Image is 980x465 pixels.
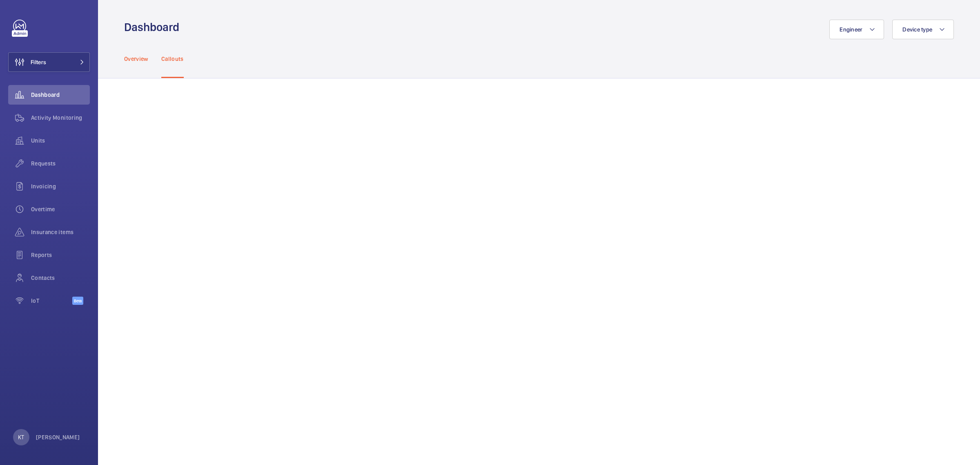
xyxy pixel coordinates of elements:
span: Insurance items [31,228,90,236]
p: Callouts [161,55,184,63]
button: Device type [892,20,954,39]
span: Filters [31,58,46,66]
span: Contacts [31,274,90,282]
span: Overtime [31,205,90,213]
span: Dashboard [31,91,90,99]
span: Reports [31,251,90,259]
p: Overview [124,55,148,63]
p: KT [18,433,24,441]
span: IoT [31,297,72,305]
h1: Dashboard [124,20,184,35]
span: Engineer [840,26,862,33]
button: Engineer [829,20,884,39]
span: Invoicing [31,182,90,190]
span: Beta [72,297,83,305]
span: Device type [902,26,932,33]
button: Filters [8,52,90,72]
span: Activity Monitoring [31,114,90,122]
p: [PERSON_NAME] [36,433,80,441]
span: Requests [31,159,90,168]
span: Units [31,136,90,145]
